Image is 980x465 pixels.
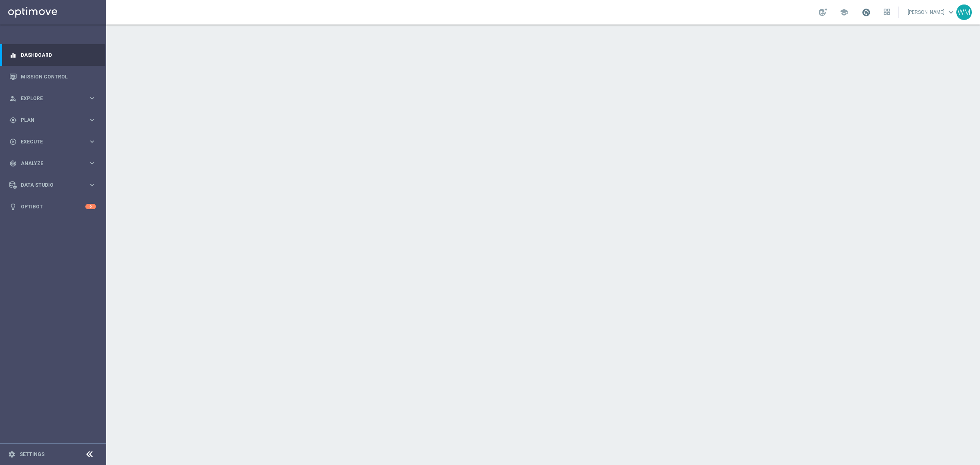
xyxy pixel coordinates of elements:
i: equalizer [9,51,17,59]
i: play_circle_outline [9,138,17,145]
div: Optibot [9,196,96,217]
button: equalizer Dashboard [9,52,96,58]
i: keyboard_arrow_right [88,116,96,124]
i: keyboard_arrow_right [88,181,96,189]
i: settings [8,451,16,458]
i: keyboard_arrow_right [88,94,96,102]
button: play_circle_outline Execute keyboard_arrow_right [9,139,96,145]
button: Mission Control [9,74,96,80]
i: gps_fixed [9,116,17,124]
div: Execute [9,138,88,145]
span: Plan [21,118,88,123]
i: keyboard_arrow_right [88,138,96,145]
span: Analyze [21,161,88,166]
span: Data Studio [21,183,88,188]
a: Mission Control [21,66,96,87]
span: school [840,8,849,17]
a: Settings [20,452,45,457]
div: Dashboard [9,44,96,66]
a: [PERSON_NAME]keyboard_arrow_down [907,6,956,18]
i: lightbulb [9,203,17,210]
span: keyboard_arrow_down [947,8,955,17]
i: track_changes [9,160,17,167]
i: person_search [9,95,17,102]
button: person_search Explore keyboard_arrow_right [9,95,96,102]
div: Data Studio [9,181,88,189]
button: gps_fixed Plan keyboard_arrow_right [9,117,96,123]
button: track_changes Analyze keyboard_arrow_right [9,160,96,167]
div: Plan [9,116,88,124]
i: keyboard_arrow_right [88,159,96,167]
a: Dashboard [21,44,96,66]
button: lightbulb Optibot 6 [9,203,96,210]
button: Data Studio keyboard_arrow_right [9,182,96,188]
div: Analyze [9,160,88,167]
div: Mission Control [9,66,96,87]
div: Explore [9,95,88,102]
div: 6 [85,204,96,209]
span: Explore [21,96,88,101]
span: Execute [21,139,88,144]
div: WM [956,4,972,20]
a: Optibot [21,196,85,217]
